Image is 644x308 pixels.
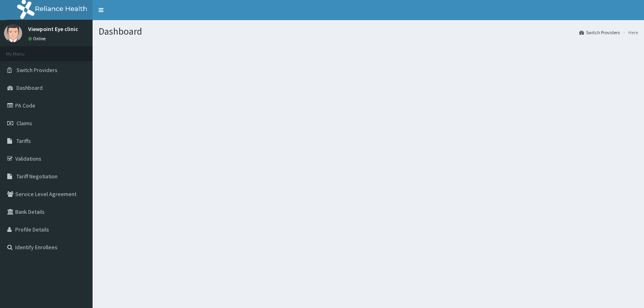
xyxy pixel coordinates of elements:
[579,29,620,36] a: Switch Providers
[17,137,31,145] span: Tariffs
[17,84,43,91] span: Dashboard
[17,120,32,127] span: Claims
[17,173,58,180] span: Tariff Negotiation
[28,36,47,41] a: Online
[4,24,22,42] img: User Image
[99,26,638,37] h1: Dashboard
[621,29,638,36] li: Here
[28,26,78,32] p: Viewpoint Eye clinic
[17,66,58,74] span: Switch Providers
